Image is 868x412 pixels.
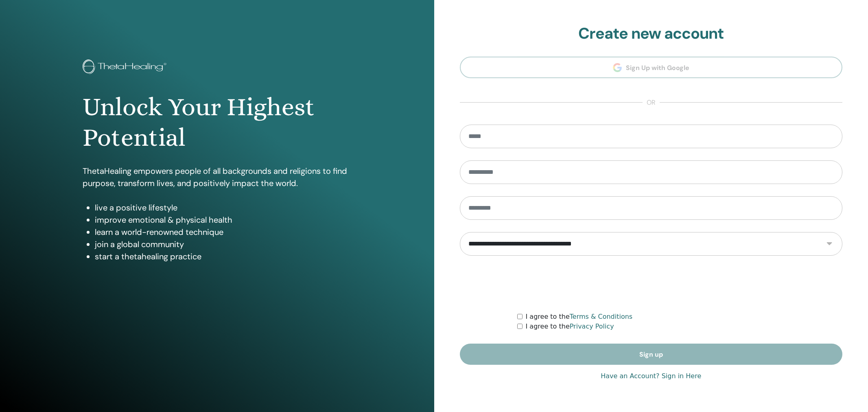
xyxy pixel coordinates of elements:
li: join a global community [95,238,352,250]
h2: Create new account [460,24,843,43]
li: improve emotional & physical health [95,214,352,226]
a: Privacy Policy [570,322,614,330]
h1: Unlock Your Highest Potential [83,92,352,153]
li: live a positive lifestyle [95,202,352,214]
li: learn a world-renowned technique [95,226,352,238]
iframe: reCAPTCHA [589,268,713,300]
span: or [643,98,660,107]
label: I agree to the [526,322,614,331]
label: I agree to the [526,312,633,322]
a: Terms & Conditions [570,313,632,320]
li: start a thetahealing practice [95,250,352,263]
a: Have an Account? Sign in Here [601,371,701,381]
p: ThetaHealing empowers people of all backgrounds and religions to find purpose, transform lives, a... [83,165,352,189]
